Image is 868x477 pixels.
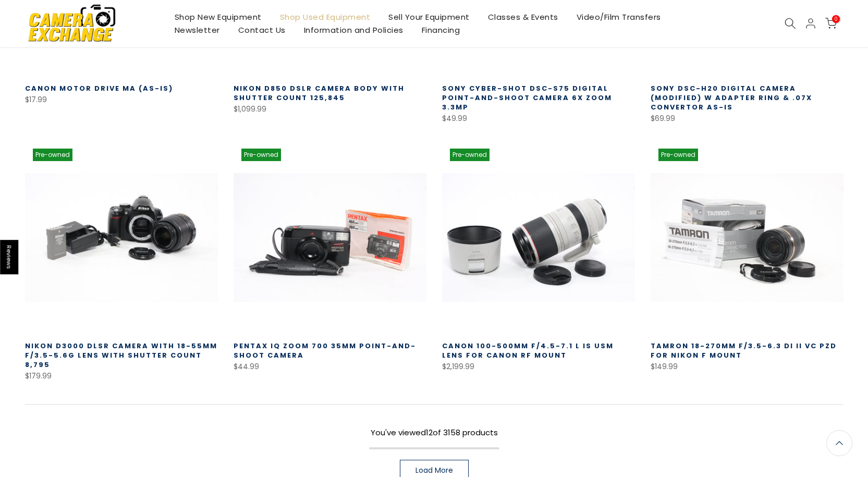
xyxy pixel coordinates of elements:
[25,341,217,370] a: Nikon D3000 DLSR Camera with 18-55mm f/3.5-5.6G Lens with Shutter Count 8,795
[567,10,670,23] a: Video/Film Transfers
[415,467,453,474] span: Load More
[229,23,295,36] a: Contact Us
[825,18,837,29] a: 0
[25,93,218,106] div: $17.99
[412,23,469,36] a: Financing
[426,427,433,438] span: 12
[651,112,843,125] div: $69.99
[380,10,479,23] a: Sell Your Equipment
[651,360,843,373] div: $149.99
[234,341,416,360] a: Pentax IQ Zoom 700 35mm Point-and-Shoot Camera
[442,112,635,125] div: $49.99
[295,23,412,36] a: Information and Policies
[165,23,229,36] a: Newsletter
[826,430,852,456] a: Back to the top
[234,103,426,116] div: $1,099.99
[442,83,612,112] a: Sony Cyber-shot DSC-S75 Digital Point-and-Shoot Camera 6x Zoom 3.3mp
[442,360,635,373] div: $2,199.99
[25,83,173,93] a: Canon Motor Drive MA (AS-IS)
[479,10,567,23] a: Classes & Events
[25,370,218,383] div: $179.99
[271,10,380,23] a: Shop Used Equipment
[234,360,426,373] div: $44.99
[442,341,614,360] a: Canon 100-500mm f/4.5-7.1 L IS USM Lens for Canon RF Mount
[371,427,498,438] span: You've viewed of 3158 products
[832,15,840,23] span: 0
[651,341,837,360] a: Tamron 18-270mm f/3.5-6.3 Di II VC PZD for Nikon F Mount
[651,83,812,112] a: Sony DSC-H20 Digital Camera (Modified) w Adapter Ring & .07x Convertor AS-IS
[234,83,405,103] a: Nikon D850 DSLR Camera Body with Shutter Count 125,845
[165,10,271,23] a: Shop New Equipment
